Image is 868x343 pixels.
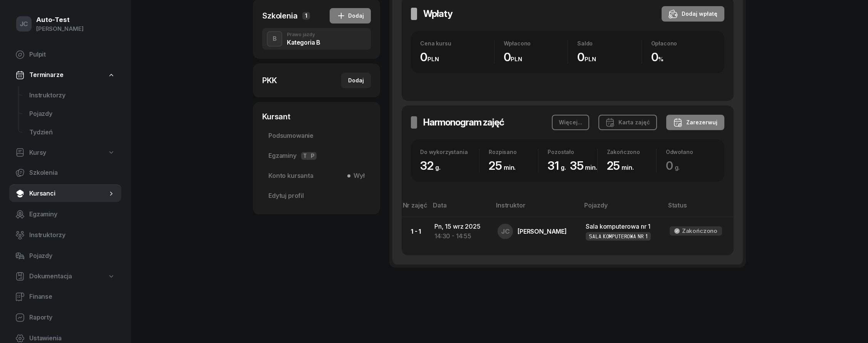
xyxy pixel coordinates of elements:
span: Dokumentacja [29,271,72,281]
a: Szkolenia [9,164,121,182]
a: Pulpit [9,45,121,64]
a: Kursy [9,144,121,162]
div: Auto-Test [36,17,84,23]
div: [PERSON_NAME] [36,24,84,34]
span: Instruktorzy [29,90,115,100]
a: Terminarze [9,66,121,84]
span: JC [20,20,28,27]
span: Raporty [29,313,115,323]
span: Pulpit [29,50,115,60]
span: Egzaminy [29,209,115,219]
a: Finanse [9,288,121,306]
a: Raporty [9,308,121,327]
a: Egzaminy [9,205,121,224]
a: Instruktorzy [9,226,121,244]
span: Finanse [29,292,115,302]
a: Kursanci [9,184,121,203]
span: Pojazdy [29,251,115,261]
a: Instruktorzy [23,86,121,105]
a: Tydzień [23,123,121,142]
span: Kursanci [29,189,107,199]
span: Terminarze [29,70,63,80]
a: Dokumentacja [9,268,121,285]
a: Pojazdy [23,105,121,123]
span: Kursy [29,148,46,158]
a: Pojazdy [9,247,121,265]
span: Instruktorzy [29,230,115,240]
span: Pojazdy [29,109,115,119]
span: Szkolenia [29,168,115,178]
span: Tydzień [29,127,115,137]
